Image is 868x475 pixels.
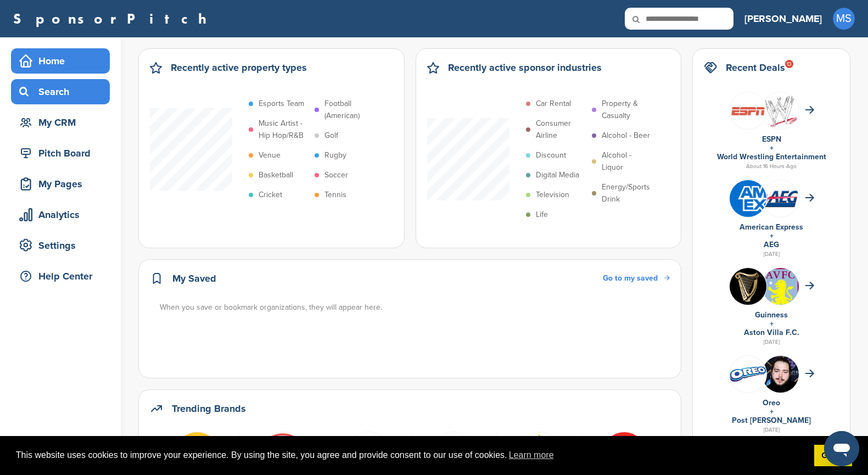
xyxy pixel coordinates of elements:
a: + [770,319,774,328]
p: Music Artist - Hip Hop/R&B [259,118,309,142]
a: learn more about cookies [507,447,556,463]
p: Esports Team [259,98,304,110]
a: Guinness [755,310,788,320]
div: Home [16,51,110,71]
p: Digital Media [536,169,579,181]
a: SponsorPitch [13,12,214,26]
div: [DATE] [704,337,839,347]
h2: Recent Deals [726,60,785,75]
a: Home [11,48,110,74]
a: + [770,407,774,416]
p: Alcohol - Beer [602,130,650,142]
h2: Trending Brands [172,401,246,416]
h2: My Saved [172,271,216,286]
p: Cricket [259,189,282,201]
a: Help Center [11,264,110,289]
iframe: Button to launch messaging window [824,431,859,466]
a: [PERSON_NAME] [744,7,822,31]
img: Data?1415810237 [762,268,799,321]
img: Data [730,366,766,382]
span: This website uses cookies to improve your experience. By using the site, you agree and provide co... [16,447,805,463]
img: Open uri20141112 64162 12gd62f?1415806146 [762,92,799,132]
img: Open uri20141112 64162 1t4610c?1415809572 [762,189,799,208]
h2: Recently active property types [171,60,307,75]
div: Analytics [16,205,110,225]
span: MS [833,8,855,30]
p: Alcohol - Liquor [602,149,652,174]
p: Property & Casualty [602,98,652,122]
div: My CRM [16,113,110,132]
p: Golf [324,130,338,142]
a: Search [11,79,110,104]
p: Car Rental [536,98,571,110]
p: Rugby [324,149,346,161]
a: My Pages [11,171,110,197]
h3: [PERSON_NAME] [744,11,822,26]
p: Basketball [259,169,293,181]
a: + [770,231,774,241]
p: Consumer Airline [536,118,586,142]
a: ESPN [762,135,781,144]
h2: Recently active sponsor industries [448,60,602,75]
p: Tennis [324,189,346,201]
div: Help Center [16,266,110,286]
a: Analytics [11,202,110,227]
a: AEG [764,240,779,249]
img: 13524564 10153758406911519 7648398964988343964 n [730,268,766,305]
div: [DATE] [704,425,839,435]
div: Pitch Board [16,143,110,163]
a: Settings [11,233,110,258]
p: Discount [536,149,566,161]
p: Energy/Sports Drink [602,181,652,205]
a: + [770,143,774,153]
div: 13 [785,60,793,68]
div: [DATE] [704,249,839,259]
a: My CRM [11,110,110,135]
p: Television [536,189,569,201]
div: Settings [16,236,110,255]
a: American Express [740,222,803,232]
a: Pitch Board [11,141,110,166]
p: Football (American) [324,98,375,122]
img: Screenshot 2018 10 25 at 8.58.45 am [762,356,799,411]
a: Go to my saved [603,272,670,284]
a: Aston Villa F.C. [744,328,799,337]
div: Search [16,82,110,102]
div: When you save or bookmark organizations, they will appear here. [160,301,671,314]
p: Venue [259,149,281,161]
div: About 16 Hours Ago [704,161,839,171]
p: Life [536,209,548,221]
a: Oreo [763,398,780,407]
span: Go to my saved [603,273,658,283]
img: Amex logo [730,180,766,217]
img: Screen shot 2016 05 05 at 12.09.31 pm [730,103,766,118]
a: dismiss cookie message [814,445,852,467]
a: Post [PERSON_NAME] [732,416,811,425]
p: Soccer [324,169,348,181]
a: World Wrestling Entertainment [717,152,826,161]
div: My Pages [16,174,110,194]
